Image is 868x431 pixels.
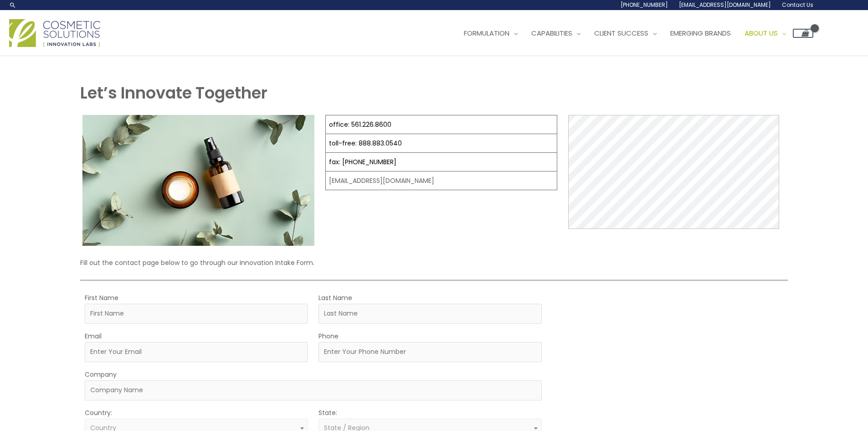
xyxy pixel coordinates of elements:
[457,20,524,47] a: Formulation
[745,28,778,38] span: About Us
[464,28,509,38] span: Formulation
[318,342,541,362] input: Enter Your Phone Number
[318,407,337,419] label: State:
[663,20,738,47] a: Emerging Brands
[85,369,117,380] label: Company
[524,20,587,47] a: Capabilities
[782,1,813,9] span: Contact Us
[793,29,813,38] a: View Shopping Cart, empty
[329,157,396,166] a: fax: [PHONE_NUMBER]
[82,115,314,246] img: Contact page image for private label skincare manufacturer Cosmetic solutions shows a skin care b...
[531,28,572,38] span: Capabilities
[326,171,557,190] td: [EMAIL_ADDRESS][DOMAIN_NAME]
[9,1,16,9] a: Search icon link
[329,139,402,148] a: toll-free: 888.883.0540
[85,292,118,304] label: First Name
[670,28,731,38] span: Emerging Brands
[679,1,771,9] span: [EMAIL_ADDRESS][DOMAIN_NAME]
[85,330,102,342] label: Email
[85,304,308,324] input: First Name
[329,120,391,129] a: office: 561.226.8600
[318,304,541,324] input: Last Name
[450,20,813,47] nav: Site Navigation
[85,407,112,419] label: Country:
[587,20,663,47] a: Client Success
[318,292,352,304] label: Last Name
[738,20,793,47] a: About Us
[594,28,648,38] span: Client Success
[318,330,339,342] label: Phone
[85,342,308,362] input: Enter Your Email
[621,1,668,9] span: [PHONE_NUMBER]
[9,19,100,47] img: Cosmetic Solutions Logo
[80,257,787,269] p: Fill out the contact page below to go through our Innovation Intake Form.
[80,82,267,104] strong: Let’s Innovate Together
[85,380,541,400] input: Company Name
